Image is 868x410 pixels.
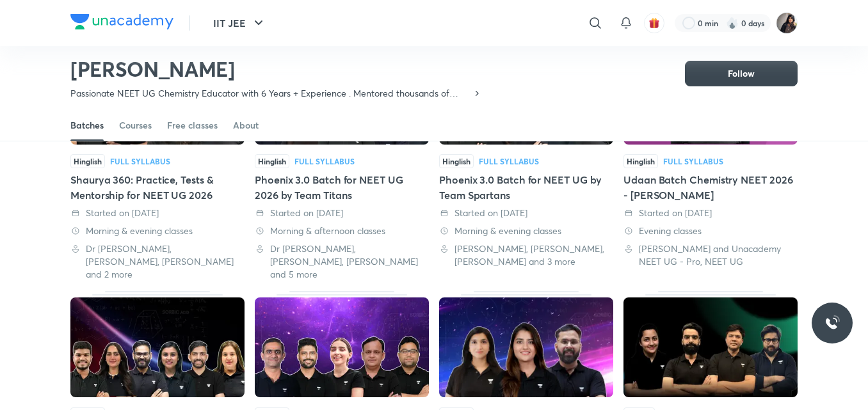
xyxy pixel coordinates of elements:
[70,242,245,281] div: Dr S K Singh, Dr. Rakshita Singh, Sonali Malik and 2 more
[167,119,218,132] div: Free classes
[663,157,723,165] div: Full Syllabus
[70,14,173,33] a: Company Logo
[728,67,755,80] span: Follow
[255,297,429,397] img: Thumbnail
[70,87,472,100] p: Passionate NEET UG Chemistry Educator with 6 Years + Experience . Mentored thousands of Students ...
[255,154,289,168] span: Hinglish
[623,242,798,268] div: Sonali Malik and Unacademy NEET UG - Pro, NEET UG
[439,172,613,203] div: Phoenix 3.0 Batch for NEET UG by Team Spartans
[824,315,840,331] img: ttu
[439,207,613,219] div: Started on 3 Jun 2025
[644,13,664,33] button: avatar
[205,10,274,36] button: IIT JEE
[439,225,613,237] div: Morning & evening classes
[439,38,613,281] div: Phoenix 3.0 Batch for NEET UG by Team Spartans
[255,172,429,203] div: Phoenix 3.0 Batch for NEET UG 2026 by Team Titans
[479,157,539,165] div: Full Syllabus
[439,297,613,397] img: Thumbnail
[255,38,429,281] div: Phoenix 3.0 Batch for NEET UG 2026 by Team Titans
[110,157,170,165] div: Full Syllabus
[119,119,152,132] div: Courses
[70,154,105,168] span: Hinglish
[648,17,660,29] img: avatar
[439,154,474,168] span: Hinglish
[70,225,245,237] div: Morning & evening classes
[233,119,259,132] div: About
[294,157,355,165] div: Full Syllabus
[70,119,104,132] div: Batches
[439,242,613,268] div: Sonali Malik, Anushka Choudhary, Priya Pandey and 3 more
[623,225,798,237] div: Evening classes
[623,154,658,168] span: Hinglish
[255,242,429,281] div: Dr S K Singh, Seep Pahuja, Anupam Upadhayay and 5 more
[167,110,218,141] a: Free classes
[685,61,798,86] button: Follow
[623,172,798,203] div: Udaan Batch Chemistry NEET 2026 - [PERSON_NAME]
[255,225,429,237] div: Morning & afternoon classes
[776,12,798,34] img: Afeera M
[623,207,798,219] div: Started on 30 May 2025
[70,172,245,203] div: Shaurya 360: Practice, Tests & Mentorship for NEET UG 2026
[726,17,739,29] img: streak
[70,207,245,219] div: Started on 14 Jul 2025
[623,38,798,281] div: Udaan Batch Chemistry NEET 2026 - Sonali Malik
[70,38,245,281] div: Shaurya 360: Practice, Tests & Mentorship for NEET UG 2026
[70,297,245,397] img: Thumbnail
[70,14,173,29] img: Company Logo
[119,110,152,141] a: Courses
[70,56,482,82] h2: [PERSON_NAME]
[623,297,798,397] img: Thumbnail
[233,110,259,141] a: About
[255,207,429,219] div: Started on 26 Jun 2025
[70,110,104,141] a: Batches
